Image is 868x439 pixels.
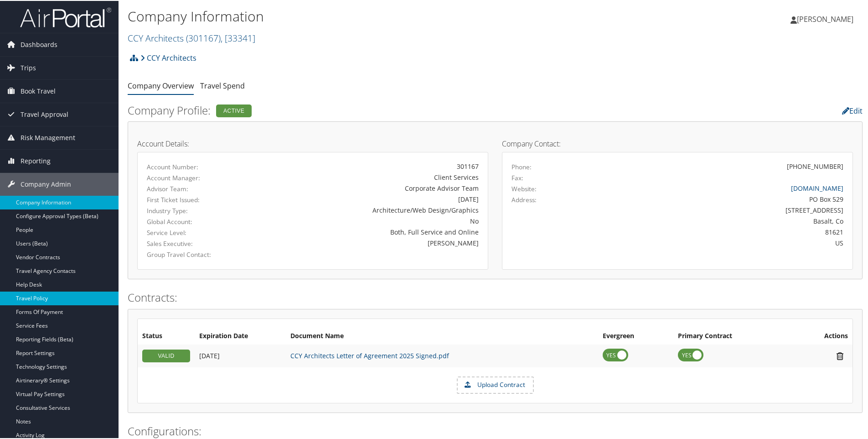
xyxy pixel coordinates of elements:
div: Add/Edit Date [199,351,281,359]
span: [PERSON_NAME] [797,13,853,23]
th: Document Name [286,327,598,344]
th: Status [138,327,195,344]
span: ( 301167 ) [186,31,221,43]
h4: Company Contact: [502,139,853,146]
span: Dashboards [21,32,57,55]
div: [PHONE_NUMBER] [787,161,843,170]
label: Service Level: [147,227,248,236]
th: Expiration Date [195,327,286,344]
div: [DATE] [262,193,479,203]
label: Industry Type: [147,205,248,214]
div: VALID [142,349,190,361]
h2: Configurations: [128,423,863,438]
th: Primary Contract [673,327,791,344]
div: Basalt, Co [598,215,844,225]
div: PO Box 529 [598,193,844,203]
div: 81621 [598,226,844,236]
div: [STREET_ADDRESS] [598,204,844,214]
a: [PERSON_NAME] [790,5,863,32]
label: Account Manager: [147,172,248,182]
div: Client Services [262,172,479,181]
label: Address: [511,194,537,204]
a: Edit [842,105,863,115]
label: Advisor Team: [147,183,248,193]
label: Upload Contract [458,376,533,392]
label: Global Account: [147,216,248,225]
h1: Company Information [128,6,618,25]
div: Corporate Advisor Team [262,183,479,192]
h2: Contracts: [128,289,863,304]
label: Website: [511,183,537,193]
a: CCY Architects Letter of Agreement 2025 Signed.pdf [290,350,449,359]
a: [DOMAIN_NAME] [791,183,843,192]
h2: Company Profile: [128,102,613,117]
div: Architecture/Web Design/Graphics [262,204,479,214]
i: Remove Contract [832,350,848,360]
div: US [598,237,844,247]
label: Group Travel Contact: [147,249,248,258]
span: Book Travel [21,79,56,102]
th: Actions [791,327,852,344]
div: [PERSON_NAME] [262,237,479,247]
span: Trips [21,56,36,78]
a: CCY Architects [140,48,196,66]
div: Active [216,104,252,116]
img: airportal-logo.png [20,6,111,27]
span: , [ 33341 ] [221,31,255,43]
div: No [262,215,479,225]
h4: Account Details: [137,139,488,146]
label: Phone: [511,162,532,171]
label: First Ticket Issued: [147,194,248,204]
span: Travel Approval [21,102,68,125]
div: 301167 [262,161,479,170]
a: Travel Spend [200,80,245,90]
div: Both, Full Service and Online [262,226,479,236]
span: Company Admin [21,172,71,195]
label: Sales Executive: [147,238,248,247]
a: Company Overview [128,80,194,90]
label: Account Number: [147,162,248,171]
span: Reporting [21,149,51,172]
span: [DATE] [199,350,220,359]
th: Evergreen [598,327,674,344]
span: Risk Management [21,125,75,148]
label: Fax: [511,172,523,182]
a: CCY Architects [128,31,255,43]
